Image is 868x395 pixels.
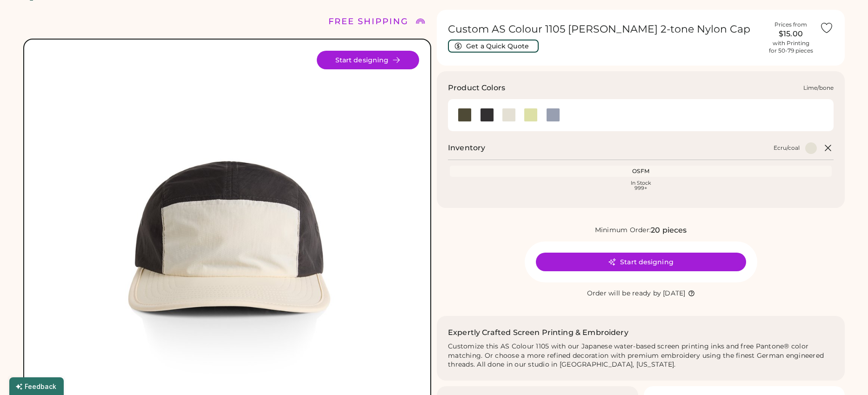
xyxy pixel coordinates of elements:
div: [DATE] [663,289,686,298]
div: 20 pieces [651,225,687,236]
button: Get a Quick Quote [448,40,539,53]
div: Minimum Order: [595,226,651,235]
h2: Inventory [448,142,485,154]
h1: Custom AS Colour 1105 [PERSON_NAME] 2-tone Nylon Cap [448,23,762,36]
div: $15.00 [768,28,814,40]
div: Order will be ready by [587,289,661,298]
iframe: Front Chat [824,353,864,393]
div: In Stock 999+ [452,181,830,191]
div: Ecru/coal [774,144,800,152]
h3: Product Colors [448,82,505,94]
h2: Expertly Crafted Screen Printing & Embroidery [448,327,628,338]
button: Start designing [536,253,746,271]
div: OSFM [452,167,830,175]
button: Start designing [317,51,419,69]
div: with Printing for 50-79 pieces [769,40,813,54]
div: Customize this AS Colour 1105 with our Japanese water-based screen printing inks and free Pantone... [448,342,834,370]
div: FREE SHIPPING [328,15,408,28]
div: Prices from [775,21,807,28]
div: Lime/bone [803,84,834,92]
